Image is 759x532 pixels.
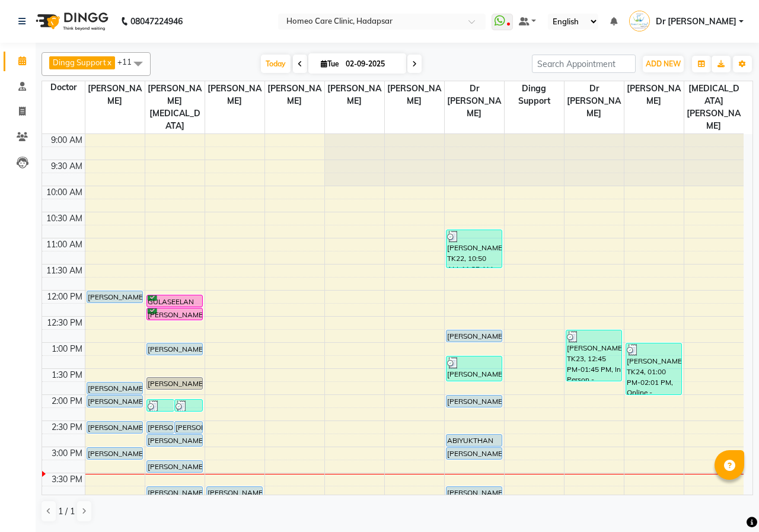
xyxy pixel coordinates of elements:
div: [PERSON_NAME], TK10, 03:15 PM-03:30 PM, In Person - Follow Up [147,461,203,472]
div: [PERSON_NAME], TK17, 12:45 PM-01:00 PM, In Person - Follow Up [447,330,502,342]
a: x [106,58,111,67]
div: ABIYUKTHAN GOPALKRISHNAL, TK21, 02:45 PM-03:00 PM, Online - Follow Up [447,435,502,446]
span: [PERSON_NAME][MEDICAL_DATA] [145,81,205,133]
div: [PERSON_NAME], TK25, 01:15 PM-01:45 PM, In Person - Follow Up,Medicine [447,356,502,381]
div: [PERSON_NAME], TK23, 12:45 PM-01:45 PM, In Person - Consultation,Medicine [566,330,622,381]
img: Dr Pooja Doshi [629,11,650,31]
div: [PERSON_NAME], TK16, 03:45 PM-04:00 PM, Online - Follow Up [207,487,263,498]
div: [PERSON_NAME], TK29, 02:05 PM-02:20 PM, Medicine [175,400,202,411]
div: [PERSON_NAME], TK07, 03:00 PM-03:15 PM, In Person - Follow Up [87,448,143,459]
div: [PERSON_NAME], TK11, 01:00 PM-01:15 PM, In Person - Follow Up [147,343,203,355]
input: Search Appointment [532,55,636,73]
span: Dr [PERSON_NAME] [565,81,624,121]
div: 12:00 PM [44,291,85,303]
span: Dingg Support [505,81,564,109]
div: 3:00 PM [49,447,85,460]
div: 9:30 AM [49,160,85,173]
div: [PERSON_NAME], TK09, 02:45 PM-03:00 PM, In Person - Follow Up [147,435,203,446]
span: Dr [PERSON_NAME] [656,15,736,28]
span: ADD NEW [646,59,681,68]
span: [PERSON_NAME] [325,81,384,109]
span: Tue [318,59,342,68]
span: [PERSON_NAME] [85,81,145,109]
span: [PERSON_NAME] [205,81,264,109]
div: 1:30 PM [49,369,85,381]
span: Today [261,55,291,73]
div: 12:30 PM [44,317,85,329]
span: [PERSON_NAME] [385,81,444,109]
div: 3:30 PM [49,473,85,486]
b: 08047224946 [130,5,183,38]
div: [PERSON_NAME], TK24, 01:00 PM-02:01 PM, Online - Consultation,Medicine,Courier Charges out of City [626,343,682,394]
img: logo [30,5,111,38]
div: 2:30 PM [49,421,85,434]
div: 11:00 AM [44,238,85,251]
div: [PERSON_NAME], TK19, 03:45 PM-04:00 PM, Online - Follow Up [447,487,502,498]
span: 1 / 1 [58,505,75,518]
div: [PERSON_NAME], TK26, 01:40 PM-01:55 PM, Online - Follow Up [147,378,203,389]
div: [PERSON_NAME], TK04, 12:00 PM-12:15 PM, In Person - Follow Up [87,291,143,302]
span: Dr [PERSON_NAME] [445,81,504,121]
div: [PERSON_NAME] HARIBHAKT, TK20, 03:00 PM-03:15 PM, Online - Follow Up [447,448,502,459]
div: 1:00 PM [49,343,85,355]
div: 10:00 AM [44,186,85,199]
div: [PERSON_NAME], TK28, 12:20 PM-12:35 PM, Online - Follow Up [147,308,203,320]
div: [PERSON_NAME], TK02, 01:45 PM-02:00 PM, In Person - Follow Up [87,383,143,394]
span: [PERSON_NAME] [265,81,324,109]
input: 2025-09-02 [342,55,401,73]
div: Doctor [42,81,85,94]
span: [PERSON_NAME] [624,81,684,109]
div: [PERSON_NAME] MORE, TK05, 02:30 PM-02:45 PM, In Person - Follow Up [87,422,143,433]
div: 10:30 AM [44,212,85,225]
span: +11 [117,57,141,66]
div: [PERSON_NAME], TK14, 03:45 PM-04:00 PM, Online - Follow Up [147,487,203,498]
div: [PERSON_NAME], TK08, 02:30 PM-02:45 PM, In Person - Follow Up [147,422,174,433]
div: [PERSON_NAME], TK18, 02:00 PM-02:15 PM, Online - Follow Up [447,396,502,407]
div: 9:00 AM [49,134,85,146]
div: GULASEELAN SRINIVAS, TK27, 12:05 PM-12:20 PM, Online - Follow Up [147,295,203,307]
div: 2:00 PM [49,395,85,407]
div: 11:30 AM [44,265,85,277]
div: [PERSON_NAME], TK30, 02:05 PM-02:20 PM, Medicine [147,400,174,411]
div: [PERSON_NAME], TK22, 10:50 AM-11:35 AM, In Person - Follow Up,Medicine 1,Medicine [447,230,502,267]
span: Dingg Support [53,58,106,67]
span: [MEDICAL_DATA][PERSON_NAME] [684,81,744,133]
button: ADD NEW [643,56,684,72]
div: [PERSON_NAME], TK06, 02:00 PM-02:15 PM, In Person - Follow Up [87,396,143,407]
div: [PERSON_NAME], TK08, 02:30 PM-02:45 PM, In Person - Follow Up [175,422,202,433]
